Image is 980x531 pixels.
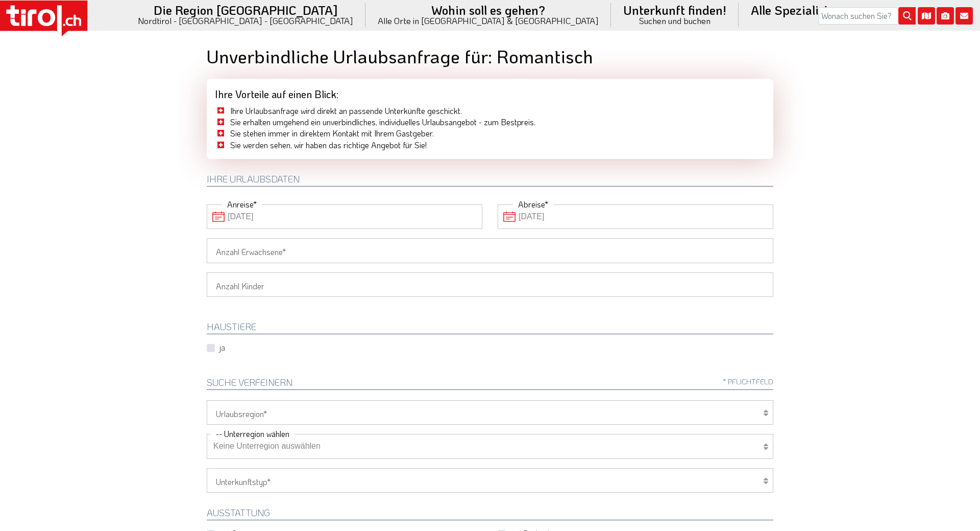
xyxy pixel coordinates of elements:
h2: HAUSTIERE [207,322,773,334]
i: Fotogalerie [937,7,954,25]
li: Sie werden sehen, wir haben das richtige Angebot für Sie! [215,140,765,151]
i: Kontakt [955,7,973,25]
input: Wonach suchen Sie? [819,7,916,25]
h2: Ihre Urlaubsdaten [207,174,773,187]
li: Sie erhalten umgehend ein unverbindliches, individuelles Urlaubsangebot - zum Bestpreis. [215,117,765,128]
i: Karte öffnen [918,7,935,25]
h2: Ausstattung [207,508,773,520]
li: Ihre Urlaubsanfrage wird direkt an passende Unterkünfte geschickt. [215,105,765,117]
label: ja [219,342,225,353]
small: Nordtirol - [GEOGRAPHIC_DATA] - [GEOGRAPHIC_DATA] [138,16,353,25]
span: * Pflichtfeld [723,378,773,385]
small: Alle Orte in [GEOGRAPHIC_DATA] & [GEOGRAPHIC_DATA] [378,16,599,25]
h1: Unverbindliche Urlaubsanfrage für: Romantisch [207,46,773,66]
div: Ihre Vorteile auf einen Blick: [207,79,773,105]
small: Suchen und buchen [623,16,726,25]
h2: Suche verfeinern [207,378,773,390]
li: Sie stehen immer in direktem Kontakt mit Ihrem Gastgeber. [215,128,765,139]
